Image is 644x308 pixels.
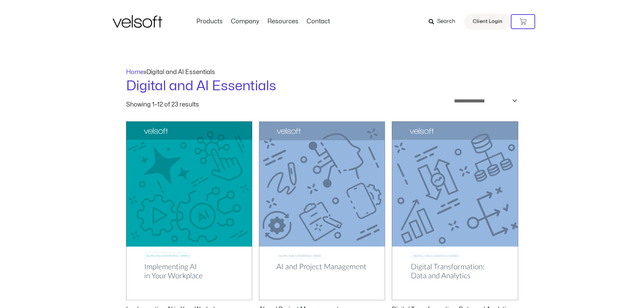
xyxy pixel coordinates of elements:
a: CompanyMenu Toggle [227,18,263,25]
a: ContactMenu Toggle [303,18,334,25]
a: ResourcesMenu Toggle [263,18,303,25]
span: Client Login [473,17,502,26]
span: Search [437,17,455,26]
h1: Digital and AI Essentials [126,77,518,96]
img: Implementing AI in Your Workplace [126,121,252,300]
img: Digital Transformation: Data and Analytics [392,121,518,300]
a: Client Login [464,14,511,30]
a: Search [429,16,460,27]
p: Showing 1–12 of 23 results [126,102,199,108]
span: » [126,69,215,75]
select: Shop order [450,96,518,106]
img: AI and Project Management [259,121,385,300]
img: Velsoft Training Materials [113,15,162,28]
a: Home [126,69,144,75]
span: Digital and AI Essentials [146,69,215,75]
a: ProductsMenu Toggle [192,18,227,25]
nav: Menu [192,18,334,25]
